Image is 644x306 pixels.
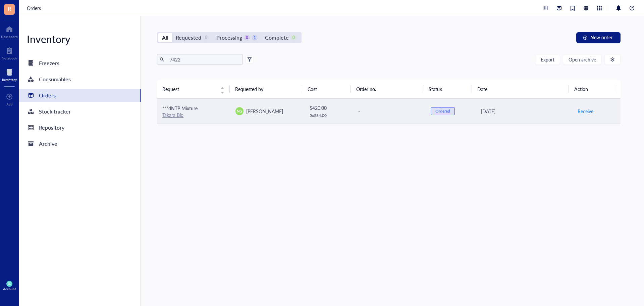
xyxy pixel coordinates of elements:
[590,35,612,40] span: New order
[1,35,18,39] div: Dashboard
[472,80,569,98] th: Date
[576,32,621,43] button: New order
[203,35,209,41] div: 0
[563,54,602,65] button: Open archive
[577,106,594,117] button: Receive
[19,121,141,134] a: Repository
[39,58,59,68] div: Freezers
[162,33,168,42] div: All
[19,73,141,86] a: Consumables
[3,287,16,291] div: Account
[8,282,11,286] span: SC
[423,80,472,98] th: Status
[1,24,18,39] a: Dashboard
[162,105,198,112] span: ***dNTP Mixture
[19,105,141,118] a: Stock tracker
[237,108,242,114] span: NG
[27,4,42,12] a: Orders
[246,108,283,115] span: [PERSON_NAME]
[39,91,56,100] div: Orders
[569,80,618,98] th: Action
[2,56,17,60] div: Notebook
[252,35,258,41] div: 1
[162,112,183,118] a: Takara Bio
[265,33,288,42] div: Complete
[435,108,450,114] div: Ordered
[244,35,250,41] div: 0
[6,102,13,106] div: Add
[578,107,593,115] span: Receive
[2,45,17,60] a: Notebook
[351,80,424,98] th: Order no.
[39,139,57,148] div: Archive
[19,137,141,150] a: Archive
[352,99,425,124] td: -
[8,4,11,13] span: R
[167,54,240,64] input: Find orders in table
[535,54,560,65] button: Export
[39,75,71,84] div: Consumables
[230,80,303,98] th: Requested by
[39,107,71,116] div: Stock tracker
[310,104,347,112] div: $ 420.00
[157,32,302,43] div: segmented control
[481,107,567,115] div: [DATE]
[310,113,347,118] div: 5 x $ 84.00
[176,33,201,42] div: Requested
[302,80,351,98] th: Cost
[541,57,554,62] span: Export
[19,32,141,46] div: Inventory
[2,67,17,82] a: Inventory
[291,35,297,41] div: 0
[2,78,17,82] div: Inventory
[358,107,420,115] div: -
[19,89,141,102] a: Orders
[157,80,230,98] th: Request
[569,57,596,62] span: Open archive
[19,56,141,70] a: Freezers
[162,85,216,93] span: Request
[216,33,242,42] div: Processing
[39,123,64,132] div: Repository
